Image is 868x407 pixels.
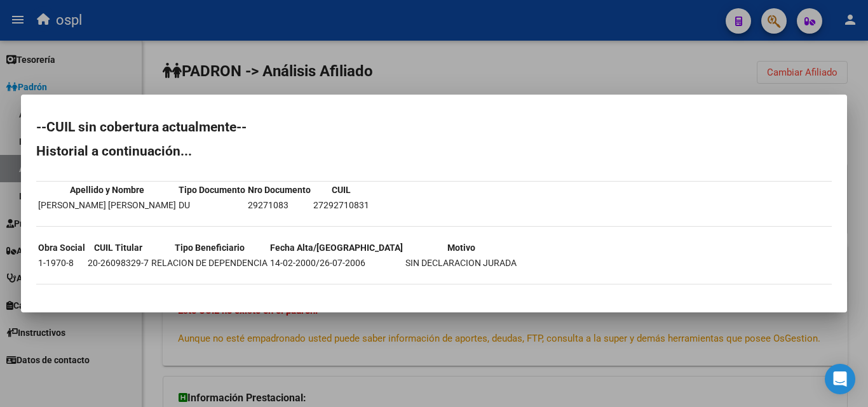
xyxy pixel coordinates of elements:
h2: Historial a continuación... [36,145,832,157]
th: Tipo Documento [178,183,246,197]
th: Fecha Alta/[GEOGRAPHIC_DATA] [269,241,403,255]
td: 20-26098329-7 [87,256,149,270]
td: SIN DECLARACION JURADA [405,256,517,270]
th: Nro Documento [247,183,311,197]
th: CUIL Titular [87,241,149,255]
td: 29271083 [247,198,311,212]
td: 14-02-2000/26-07-2006 [269,256,403,270]
td: 1-1970-8 [37,256,86,270]
th: Tipo Beneficiario [151,241,268,255]
h2: --CUIL sin cobertura actualmente-- [36,121,832,133]
td: 27292710831 [313,198,370,212]
td: [PERSON_NAME] [PERSON_NAME] [37,198,177,212]
th: CUIL [313,183,370,197]
div: Open Intercom Messenger [825,364,855,394]
td: RELACION DE DEPENDENCIA [151,256,268,270]
th: Apellido y Nombre [37,183,177,197]
td: DU [178,198,246,212]
th: Obra Social [37,241,86,255]
th: Motivo [405,241,517,255]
